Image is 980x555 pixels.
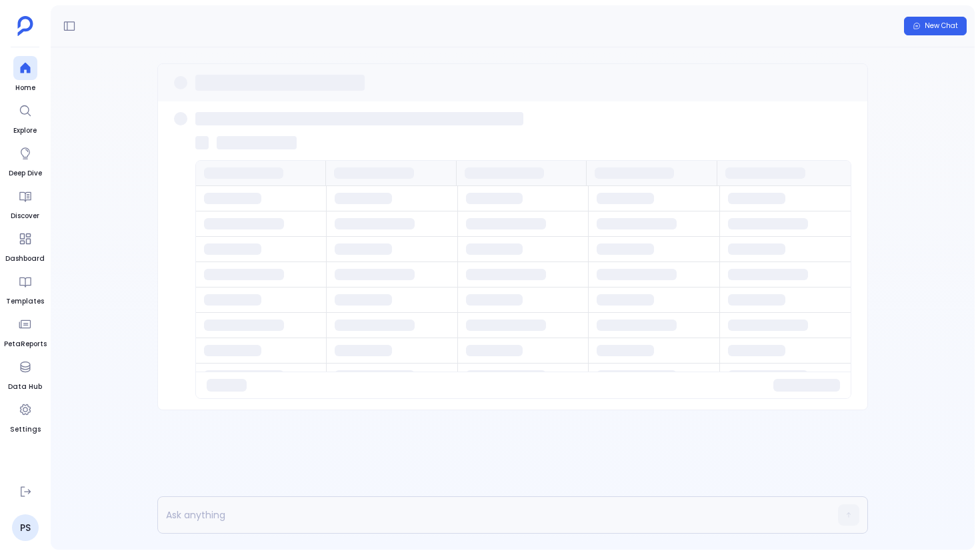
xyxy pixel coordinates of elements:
a: Deep Dive [9,141,42,179]
span: Templates [6,296,44,307]
a: Discover [11,184,39,221]
a: PetaReports [4,312,47,350]
span: New Chat [925,21,958,31]
a: Explore [13,99,37,136]
span: Dashboard [5,253,45,264]
button: New Chat [904,17,967,35]
a: Settings [10,398,41,435]
a: Data Hub [8,355,42,392]
span: Discover [11,211,39,221]
span: PetaReports [4,339,47,350]
span: Deep Dive [9,168,42,179]
span: Settings [10,424,41,435]
span: Data Hub [8,382,42,392]
a: PS [12,514,39,541]
a: Dashboard [5,227,45,264]
span: Explore [13,125,37,136]
a: Home [13,56,37,93]
img: petavue logo [17,16,33,36]
a: Templates [6,269,44,307]
span: Home [13,83,37,93]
